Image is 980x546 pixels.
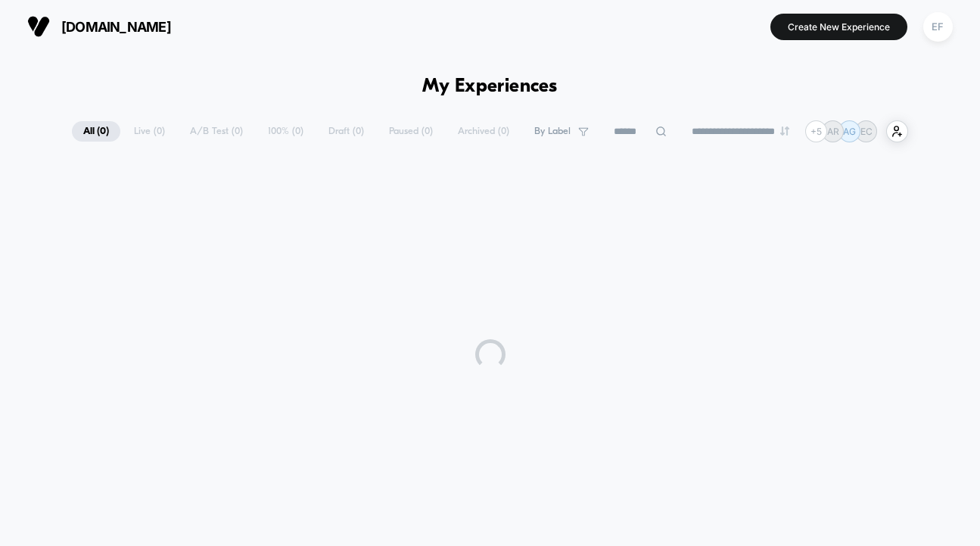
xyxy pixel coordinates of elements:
[27,15,50,38] img: Visually logo
[843,126,856,137] p: AG
[770,14,907,40] button: Create New Experience
[72,121,120,142] span: All ( 0 )
[23,14,176,39] button: [DOMAIN_NAME]
[805,120,827,142] div: + 5
[61,19,171,35] span: [DOMAIN_NAME]
[923,12,953,42] div: EF
[860,126,873,137] p: EC
[919,11,957,42] button: EF
[534,126,571,137] span: By Label
[422,76,558,98] h1: My Experiences
[827,126,839,137] p: AR
[780,126,789,136] img: end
